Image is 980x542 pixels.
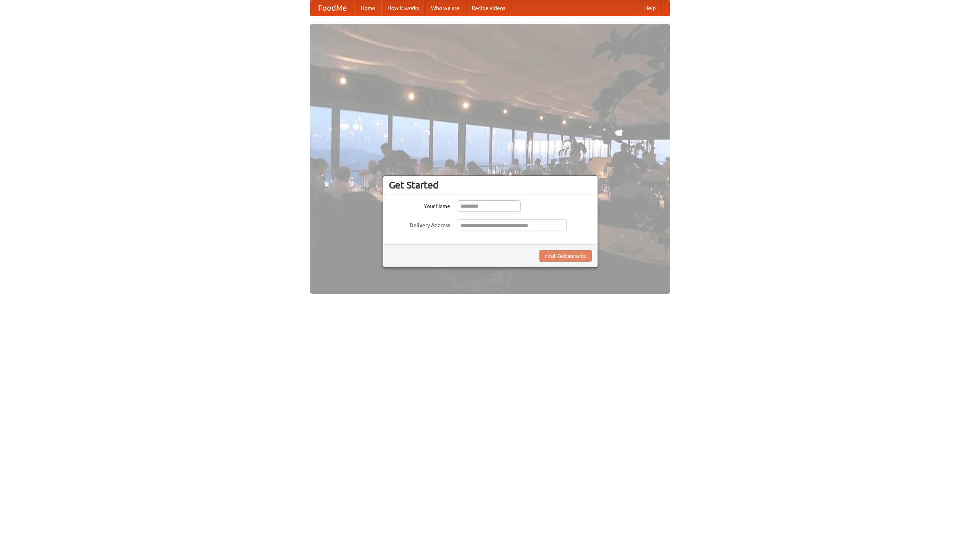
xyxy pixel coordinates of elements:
a: Home [354,0,381,16]
a: Help [638,0,662,16]
a: How it works [381,0,425,16]
label: Your Name [389,200,450,210]
a: FoodMe [310,0,354,16]
h3: Get Started [389,179,592,191]
label: Delivery Address [389,219,450,229]
a: Who we are [425,0,465,16]
a: Recipe videos [465,0,511,16]
button: Find Restaurants! [539,250,592,262]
